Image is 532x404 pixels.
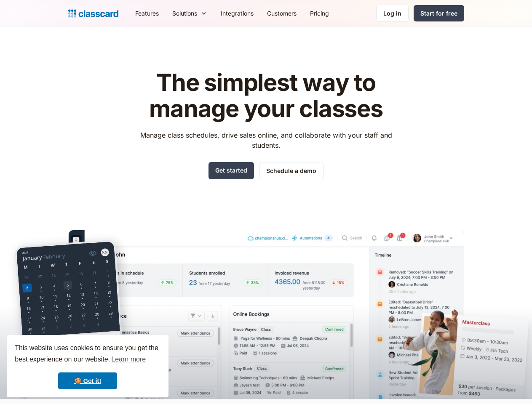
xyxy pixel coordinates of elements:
[15,343,160,366] span: This website uses cookies to ensure you get the best experience on our website.
[7,335,168,397] div: cookieconsent
[414,5,464,21] a: Start for free
[259,162,323,179] a: Schedule a demo
[110,353,147,366] a: learn more about cookies
[172,9,197,18] div: Solutions
[260,4,303,23] a: Customers
[128,4,166,23] a: Features
[209,162,254,179] a: Get started
[383,9,401,18] div: Log in
[214,4,260,23] a: Integrations
[420,9,457,18] div: Start for free
[132,130,400,150] p: Manage class schedules, drive sales online, and collaborate with your staff and students.
[132,70,400,122] h1: The simplest way to manage your classes
[58,372,117,389] a: dismiss cookie message
[166,4,214,23] div: Solutions
[68,8,118,19] a: home
[303,4,336,23] a: Pricing
[376,5,409,22] a: Log in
